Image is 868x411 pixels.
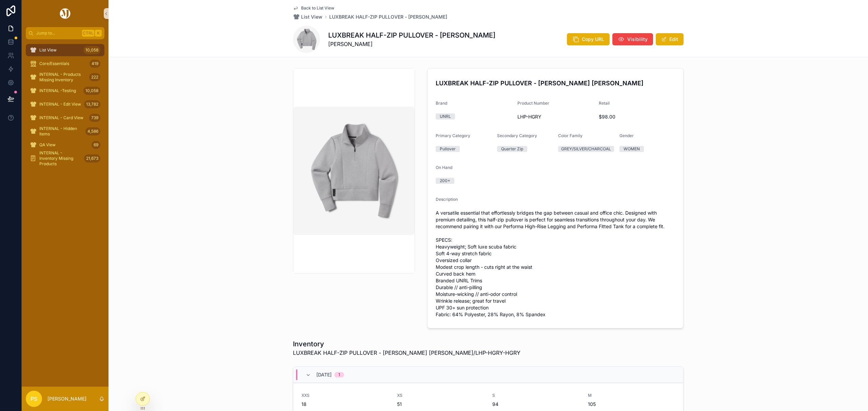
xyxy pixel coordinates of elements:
[26,152,104,165] a: INTERNAL - Inventory Missing Products21,673
[84,100,100,108] div: 13,782
[83,87,100,95] div: 10,058
[293,107,415,235] img: LUXBREAK-HALF-ZIP-PULLOVER-HEATHER-GRAY.webp
[96,30,101,36] span: K
[440,113,451,120] div: UNRL
[436,165,452,170] span: On Hand
[301,14,322,20] span: List View
[85,127,100,135] div: 4,586
[561,146,611,152] div: GREY/SILVER/CHARCOAL
[517,101,549,106] span: Product Number
[582,36,604,43] span: Copy URL
[59,8,72,19] img: App logo
[36,30,79,36] span: Jump to...
[82,30,94,37] span: Ctrl
[39,142,56,148] span: QA View
[588,393,675,398] span: M
[39,61,69,66] span: Core/Essentials
[627,36,648,43] span: Visibility
[501,146,523,152] div: Quarter Zip
[26,125,104,137] a: INTERNAL - Hidden Items4,586
[293,5,334,11] a: Back to List View
[84,154,100,163] div: 21,673
[293,14,322,20] a: List View
[612,33,653,45] button: Visibility
[47,395,86,402] p: [PERSON_NAME]
[436,197,458,202] span: Description
[624,146,640,152] div: WOMEN
[26,27,104,39] button: Jump to...CtrlK
[83,46,100,54] div: 10,058
[39,72,86,83] span: INTERNAL - Products Missing Inventory
[39,88,76,93] span: INTERNAL -Testing
[329,14,447,20] a: LUXBREAK HALF-ZIP PULLOVER - [PERSON_NAME]
[328,40,495,48] span: [PERSON_NAME]
[26,85,104,97] a: INTERNAL -Testing10,058
[397,393,485,398] span: XS
[338,372,340,377] div: 1
[26,44,104,56] a: List View10,058
[619,133,634,138] span: Gender
[492,401,580,408] span: 94
[567,33,610,45] button: Copy URL
[492,393,580,398] span: S
[436,101,447,106] span: Brand
[26,112,104,124] a: INTERNAL - Card View739
[39,115,83,121] span: INTERNAL - Card View
[436,210,675,318] span: A versatile essential that effortlessly bridges the gap between casual and office chic. Designed ...
[436,133,470,138] span: Primary Category
[440,146,456,152] div: Pullover
[497,133,537,138] span: Secondary Category
[26,58,104,70] a: Core/Essentials419
[588,401,675,408] span: 105
[90,60,100,68] div: 419
[599,113,675,120] span: $98.00
[26,71,104,83] a: INTERNAL - Products Missing Inventory222
[440,178,450,184] div: 200+
[301,393,389,398] span: XXS
[517,113,594,120] span: LHP-HGRY
[39,102,81,107] span: INTERNAL - Edit View
[39,47,57,53] span: List View
[599,101,610,106] span: Retail
[293,349,520,357] span: LUXBREAK HALF-ZIP PULLOVER - [PERSON_NAME] [PERSON_NAME]/LHP-HGRY-HGRY
[293,339,520,349] h1: Inventory
[39,150,81,167] span: INTERNAL - Inventory Missing Products
[89,114,100,122] div: 739
[26,98,104,110] a: INTERNAL - Edit View13,782
[316,371,332,378] span: [DATE]
[397,401,485,408] span: 51
[31,395,37,403] span: PS
[656,33,684,45] button: Edit
[301,5,334,11] span: Back to List View
[436,79,675,88] h4: LUXBREAK HALF-ZIP PULLOVER - [PERSON_NAME] [PERSON_NAME]
[301,401,389,408] span: 18
[26,139,104,151] a: QA View69
[22,39,108,173] div: scrollable content
[39,126,83,137] span: INTERNAL - Hidden Items
[92,141,100,149] div: 69
[328,30,495,40] h1: LUXBREAK HALF-ZIP PULLOVER - [PERSON_NAME]
[558,133,583,138] span: Color Family
[89,73,100,81] div: 222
